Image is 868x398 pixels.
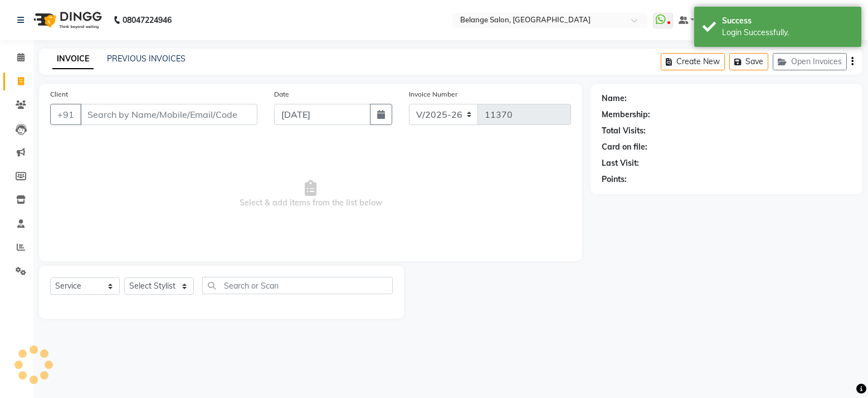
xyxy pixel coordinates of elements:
[274,89,289,99] label: Date
[80,104,257,125] input: Search by Name/Mobile/Email/Code
[602,109,650,121] div: Membership:
[409,89,457,99] label: Invoice Number
[50,104,81,125] button: +91
[28,4,105,36] img: logo
[202,277,393,294] input: Search or Scan
[722,15,853,27] div: Success
[50,89,68,99] label: Client
[602,157,639,169] div: Last Visit:
[123,4,172,36] b: 08047224946
[50,138,571,250] span: Select & add items from the list below
[661,53,725,70] button: Create New
[602,125,646,137] div: Total Visits:
[602,141,647,153] div: Card on file:
[722,27,853,39] div: Login Successfully.
[52,49,94,69] a: INVOICE
[729,53,768,70] button: Save
[107,54,186,64] a: PREVIOUS INVOICES
[602,174,627,185] div: Points:
[602,93,627,104] div: Name:
[773,53,847,70] button: Open Invoices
